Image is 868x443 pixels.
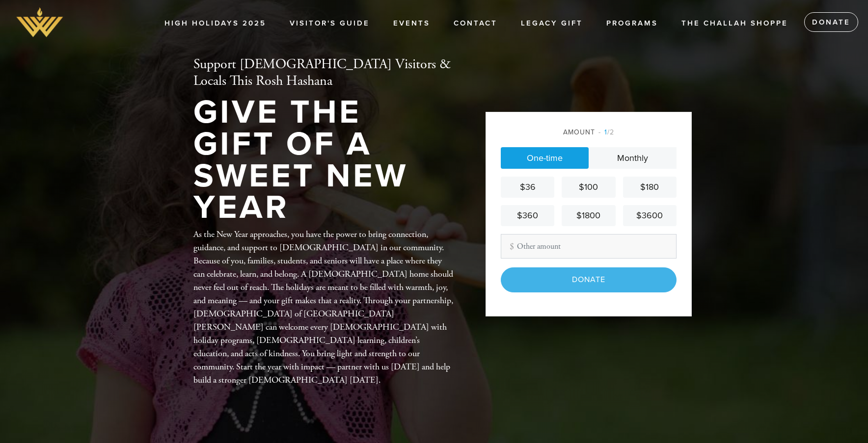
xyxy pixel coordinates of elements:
[501,147,589,169] a: One-time
[562,177,615,198] a: $100
[623,205,677,226] a: $3600
[623,177,677,198] a: $180
[514,14,590,33] a: Legacy Gift
[505,181,550,194] div: $36
[627,181,673,194] div: $180
[627,209,673,222] div: $3600
[282,14,377,33] a: Visitor's Guide
[15,5,65,40] img: A10802_Chabad_Logo_AP%20%285%29%20-%20Edited.png
[386,14,437,33] a: Events
[501,177,554,198] a: $36
[446,14,505,33] a: Contact
[599,14,665,33] a: Programs
[562,205,615,226] a: $1800
[566,181,611,194] div: $100
[193,56,454,89] h2: Support [DEMOGRAPHIC_DATA] Visitors & Locals This Rosh Hashana
[804,12,858,32] a: Donate
[604,128,607,136] span: 1
[501,127,677,137] div: Amount
[501,234,677,259] input: Other amount
[505,209,550,222] div: $360
[674,14,795,33] a: The Challah Shoppe
[566,209,611,222] div: $1800
[193,97,454,223] h1: Give the Gift of a Sweet New Year
[598,128,614,136] span: /2
[501,205,554,226] a: $360
[193,228,454,387] div: As the New Year approaches, you have the power to bring connection, guidance, and support to [DEM...
[157,14,273,33] a: High Holidays 2025
[589,147,677,169] a: Monthly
